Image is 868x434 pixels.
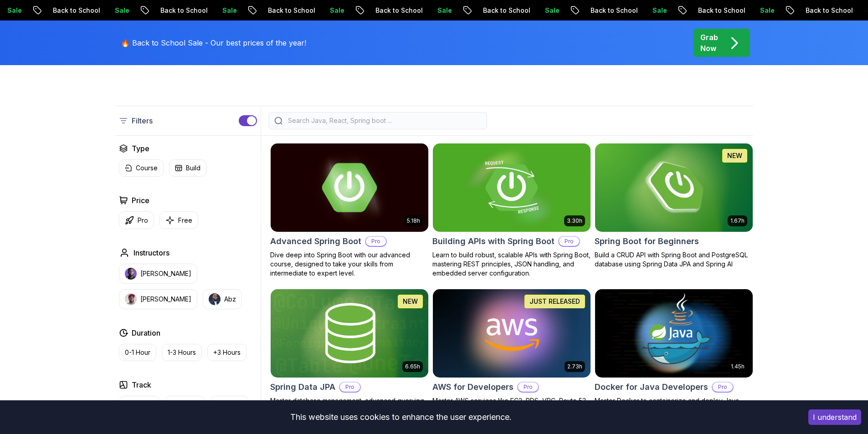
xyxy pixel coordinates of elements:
p: 2.73h [567,363,582,370]
h2: Advanced Spring Boot [270,235,361,248]
button: 1-3 Hours [162,344,202,361]
p: NEW [727,151,742,160]
p: [PERSON_NAME] [140,269,191,278]
button: instructor imgAbz [203,289,242,309]
p: Back to School [469,6,531,15]
p: 5.18h [407,217,420,225]
button: Dev Ops [211,396,249,413]
p: Pro [340,383,360,392]
p: Back to School [254,6,316,15]
button: Front End [119,396,159,413]
button: Back End [165,396,205,413]
p: NEW [403,297,418,306]
button: 0-1 Hour [119,344,156,361]
img: instructor img [125,293,137,305]
p: Back to School [39,6,101,15]
p: Sale [209,6,238,15]
p: Dev Ops [216,400,243,409]
p: [PERSON_NAME] [140,295,191,304]
a: Advanced Spring Boot card5.18hAdvanced Spring BootProDive deep into Spring Boot with our advanced... [270,143,429,278]
p: Back to School [147,6,209,15]
p: Sale [424,6,453,15]
img: Docker for Java Developers card [595,289,753,378]
p: Back to School [792,6,854,15]
input: Search Java, React, Spring boot ... [286,116,481,125]
a: Docker for Java Developers card1.45hDocker for Java DevelopersProMaster Docker to containerize an... [595,289,753,433]
h2: Spring Boot for Beginners [595,235,699,248]
p: Sale [639,6,668,15]
img: instructor img [125,268,137,280]
h2: AWS for Developers [432,381,514,393]
p: Build a CRUD API with Spring Boot and PostgreSQL database using Spring Data JPA and Spring AI [595,250,753,269]
h2: Docker for Java Developers [595,381,708,393]
button: instructor img[PERSON_NAME] [119,289,197,309]
h2: Track [132,379,151,390]
button: instructor img[PERSON_NAME] [119,264,197,284]
p: Pro [366,237,386,246]
p: Pro [138,216,148,225]
button: Course [119,159,164,177]
img: Building APIs with Spring Boot card [433,143,591,232]
p: Master Docker to containerize and deploy Java applications efficiently. From basics to advanced J... [595,396,753,433]
p: Pro [713,383,733,392]
p: Pro [559,237,579,246]
img: Spring Data JPA card [271,289,428,378]
p: 0-1 Hour [125,348,150,357]
p: JUST RELEASED [529,297,580,306]
img: instructor img [209,293,221,305]
p: +3 Hours [213,348,241,357]
p: 6.65h [405,363,420,370]
button: +3 Hours [207,344,247,361]
p: Dive deep into Spring Boot with our advanced course, designed to take your skills from intermedia... [270,250,429,278]
img: Spring Boot for Beginners card [595,143,753,232]
p: 3.30h [567,217,582,225]
div: This website uses cookies to enhance the user experience. [7,407,795,427]
p: Back to School [684,6,746,15]
h2: Instructors [134,247,169,258]
h2: Building APIs with Spring Boot [432,235,555,248]
p: 1-3 Hours [168,348,196,357]
h2: Price [132,195,149,206]
h2: Duration [132,327,160,338]
p: Back End [171,400,199,409]
p: Front End [125,400,154,409]
button: Pro [119,211,154,229]
p: 🔥 Back to School Sale - Our best prices of the year! [121,37,306,48]
p: Master database management, advanced querying, and expert data handling with ease [270,396,429,414]
p: Sale [101,6,130,15]
p: Free [178,216,192,225]
a: Building APIs with Spring Boot card3.30hBuilding APIs with Spring BootProLearn to build robust, s... [432,143,591,278]
p: Sale [316,6,345,15]
p: Grab Now [700,32,718,54]
img: Advanced Spring Boot card [267,141,432,234]
button: Build [169,159,206,177]
p: Back to School [362,6,424,15]
button: Free [159,211,198,229]
button: Accept cookies [808,409,861,425]
p: Abz [224,295,236,304]
p: Learn to build robust, scalable APIs with Spring Boot, mastering REST principles, JSON handling, ... [432,250,591,278]
p: Course [136,163,158,173]
a: AWS for Developers card2.73hJUST RELEASEDAWS for DevelopersProMaster AWS services like EC2, RDS, ... [432,289,591,424]
p: 1.67h [730,217,745,225]
img: AWS for Developers card [433,289,591,378]
h2: Type [132,143,149,154]
p: Sale [746,6,776,15]
p: Pro [518,383,538,392]
p: Sale [531,6,560,15]
a: Spring Boot for Beginners card1.67hNEWSpring Boot for BeginnersBuild a CRUD API with Spring Boot ... [595,143,753,269]
p: Master AWS services like EC2, RDS, VPC, Route 53, and Docker to deploy and manage scalable cloud ... [432,396,591,424]
p: Build [186,163,200,173]
p: 1.45h [731,363,745,370]
a: Spring Data JPA card6.65hNEWSpring Data JPAProMaster database management, advanced querying, and ... [270,289,429,414]
h2: Spring Data JPA [270,381,335,393]
p: Filters [132,115,153,126]
p: Back to School [577,6,639,15]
